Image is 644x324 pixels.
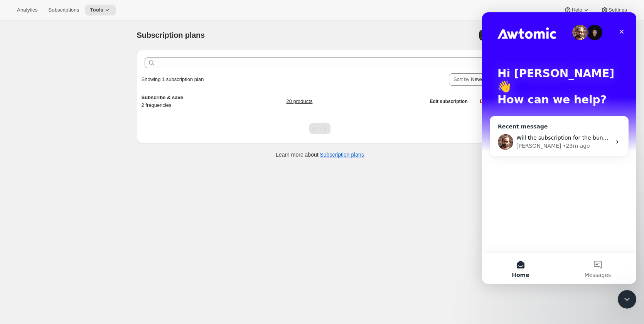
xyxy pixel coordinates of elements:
[430,98,467,105] span: Edit subscription
[480,98,494,105] span: Delete
[479,30,503,40] button: Create
[77,241,154,272] button: Messages
[320,152,364,158] a: Subscription plans
[81,130,108,138] div: • 23m ago
[137,31,205,39] span: Subscription plans
[276,151,364,159] p: Learn more about
[44,5,84,15] button: Subscriptions
[85,5,116,15] button: Tools
[618,290,636,309] iframe: Intercom live chat
[142,76,204,82] span: Showing 1 subscription plan
[609,7,627,13] span: Settings
[475,96,498,107] button: Delete
[572,7,582,13] span: Help
[30,260,47,265] span: Home
[309,123,330,134] nav: Pagination
[482,12,636,284] iframe: Intercom live chat
[286,98,312,105] a: 20 products
[142,94,183,100] span: Subscribe & save
[142,94,238,109] div: 2 frequencies
[90,7,103,13] span: Tools
[48,7,79,13] span: Subscriptions
[596,5,632,15] button: Settings
[425,96,472,107] button: Edit subscription
[34,122,270,128] span: Will the subscription for the bundle and the main product work on the same PDP page?
[12,5,42,15] button: Analytics
[17,7,37,13] span: Analytics
[34,130,79,138] div: [PERSON_NAME]
[559,5,594,15] button: Help
[133,12,147,26] div: Close
[103,260,129,265] span: Messages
